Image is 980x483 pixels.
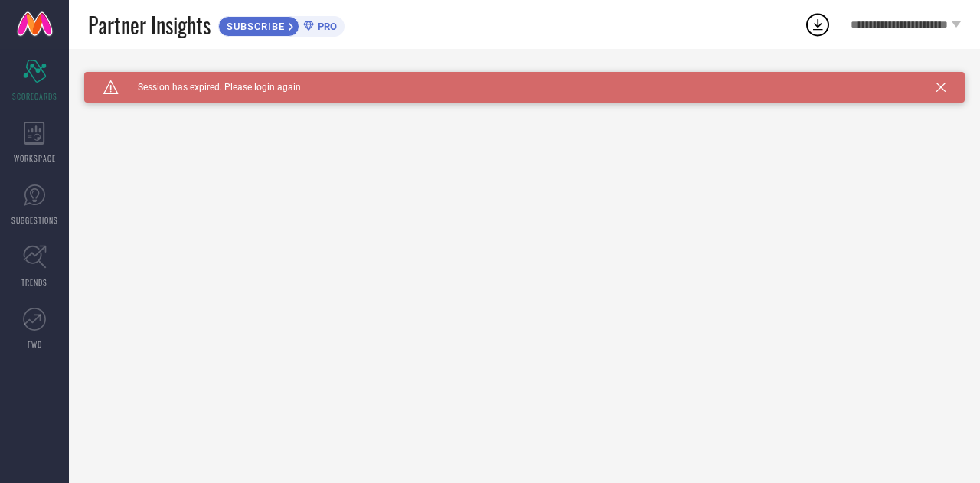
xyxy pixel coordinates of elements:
span: TRENDS [21,276,47,288]
span: PRO [314,21,337,32]
a: SUBSCRIBEPRO [218,12,345,37]
span: Partner Insights [88,9,211,41]
span: Session has expired. Please login again. [119,82,303,93]
span: SUBSCRIBE [219,21,289,32]
span: SUGGESTIONS [11,214,58,226]
span: WORKSPACE [14,152,56,164]
div: Open download list [804,11,831,38]
span: SCORECARDS [12,90,57,102]
span: FWD [28,338,42,350]
div: Unable to load filters at this moment. Please try later. [84,72,965,84]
